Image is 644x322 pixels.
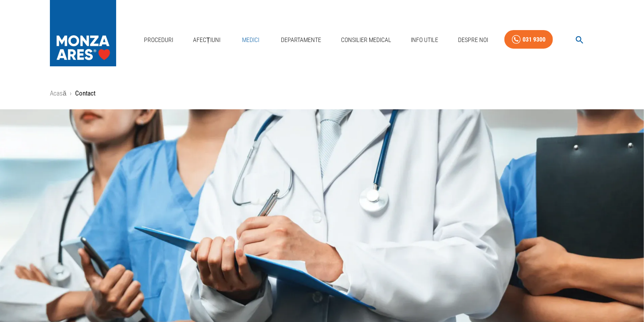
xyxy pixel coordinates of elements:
a: Medici [236,31,265,49]
a: Proceduri [140,31,177,49]
p: Contact [75,88,95,99]
div: 031 9300 [523,34,546,45]
a: Departamente [277,31,325,49]
a: Afecțiuni [189,31,224,49]
a: Despre Noi [455,31,492,49]
nav: breadcrumb [50,88,594,99]
a: Acasă [50,89,66,97]
a: Info Utile [408,31,442,49]
li: › [70,88,72,99]
a: Consilier Medical [337,31,395,49]
a: 031 9300 [504,30,553,49]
